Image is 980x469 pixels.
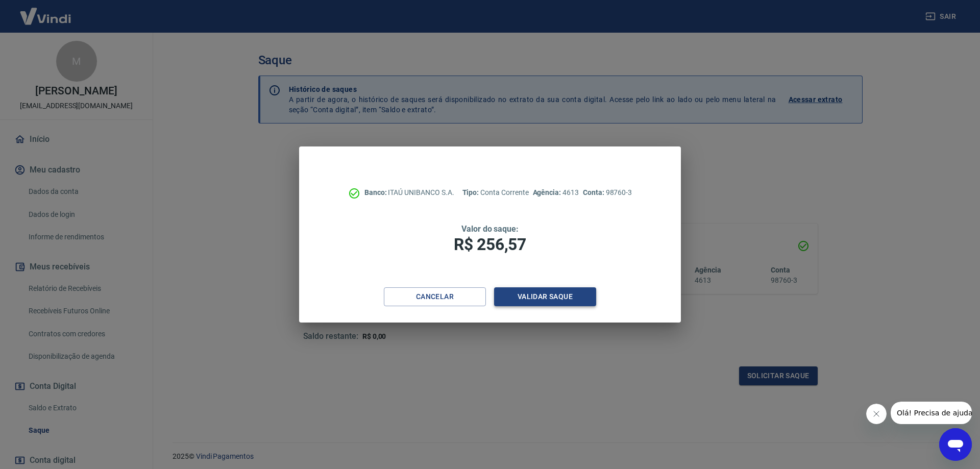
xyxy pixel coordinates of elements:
[364,187,454,198] p: ITAÚ UNIBANCO S.A.
[866,404,887,424] iframe: Fechar mensagem
[454,235,526,254] span: R$ 256,57
[494,287,596,306] button: Validar saque
[462,187,529,198] p: Conta Corrente
[461,224,519,234] span: Valor do saque:
[583,187,632,198] p: 98760-3
[364,188,388,196] span: Banco:
[939,428,972,461] iframe: Botão para abrir a janela de mensagens
[533,187,579,198] p: 4613
[891,402,972,424] iframe: Mensagem da empresa
[533,188,563,196] span: Agência:
[6,7,86,15] span: Olá! Precisa de ajuda?
[583,188,606,196] span: Conta:
[384,287,486,306] button: Cancelar
[462,188,481,196] span: Tipo:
